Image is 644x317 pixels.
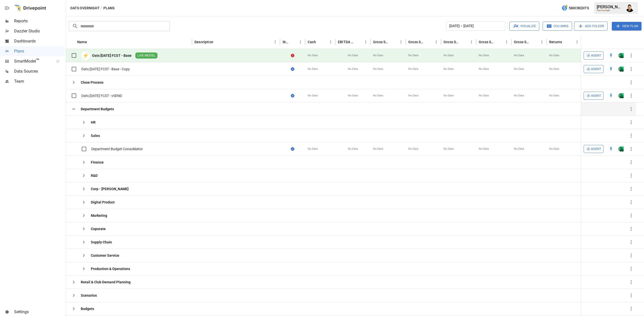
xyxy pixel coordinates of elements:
[297,38,304,45] button: Status column menu
[408,54,418,58] span: No Data
[14,48,65,54] span: Plans
[81,67,130,72] div: Oats [DATE] FCST - Base - Copy
[91,146,143,151] div: Department Budget Consolidator
[316,38,324,45] button: Sort
[549,67,559,71] span: No Data
[408,67,418,71] span: No Data
[362,38,369,45] button: EBITDA Margin column menu
[514,40,531,44] div: Gross Sales: Retail
[308,94,318,98] span: No Data
[514,67,524,71] span: No Data
[479,40,496,44] div: Gross Sales: Wholesale
[619,67,624,72] img: excel-icon.76473adf.svg
[77,40,87,44] div: Name
[584,51,603,60] button: Agent
[584,145,603,153] button: Agent
[514,147,524,151] span: No Data
[397,38,405,45] button: Gross Sales column menu
[509,22,539,31] button: Visualize
[373,54,383,58] span: No Data
[91,213,107,218] div: Marketing
[609,146,614,151] div: Open in Quick Edit
[14,68,65,74] span: Data Sources
[91,120,96,125] div: HR
[81,80,103,85] div: Close Process
[569,5,589,11] span: 580 Credits
[194,40,213,44] div: Description
[14,78,65,84] span: Team
[135,53,157,58] span: LIVE MODEL
[619,93,624,98] img: excel-icon.76473adf.svg
[291,146,294,151] div: Sync complete
[479,94,489,98] span: No Data
[591,53,601,59] span: Agent
[479,67,489,71] span: No Data
[574,38,581,45] button: Returns column menu
[91,226,106,231] div: Coporate
[14,28,65,34] span: Dazzler Studio
[612,22,641,30] button: New Plan
[408,40,425,44] div: Gross Sales: DTC Online
[308,67,318,71] span: No Data
[14,38,65,44] span: Dashboards
[14,18,65,24] span: Reports
[549,147,559,151] span: No Data
[609,146,614,151] img: quick-edit-flash.b8aec18c.svg
[584,65,603,73] button: Agent
[531,38,538,45] button: Sort
[36,58,39,64] span: ™
[348,67,358,71] span: No Data
[308,40,316,44] div: Cash
[514,94,524,98] span: No Data
[91,253,119,258] div: Customer Service
[623,1,637,15] button: Francisco Sanchez
[591,93,601,99] span: Agent
[91,240,112,245] div: Supply Chain
[479,54,489,58] span: No Data
[479,147,489,151] span: No Data
[373,147,383,151] span: No Data
[101,5,102,11] div: /
[373,94,383,98] span: No Data
[91,133,100,138] div: Sales
[70,5,100,11] button: Oats Overnight
[543,22,572,31] button: Columns
[468,38,475,45] button: Gross Sales: Marketplace column menu
[81,293,97,298] div: Scenarios
[591,146,601,152] span: Agent
[562,38,570,45] button: Sort
[444,54,454,58] span: No Data
[426,38,433,45] button: Sort
[626,4,634,12] div: Francisco Sanchez
[609,93,614,98] div: Open in Quick Edit
[291,93,294,98] div: Sync complete
[91,266,130,271] div: Production & Operations
[373,40,390,44] div: Gross Sales
[503,38,510,45] button: Gross Sales: Wholesale column menu
[514,54,524,58] span: No Data
[91,200,115,205] div: Digital Product
[619,146,624,151] div: Open in Excel
[619,67,624,72] div: Open in Excel
[92,53,132,58] div: Oats [DATE] FCST - Base
[308,147,318,151] span: No Data
[538,38,545,45] button: Gross Sales: Retail column menu
[355,38,362,45] button: Sort
[290,38,297,45] button: Sort
[619,53,624,58] div: Open in Excel
[444,40,460,44] div: Gross Sales: Marketplace
[609,93,614,98] img: quick-edit-flash.b8aec18c.svg
[348,54,358,58] span: No Data
[81,107,114,112] div: Department Budgets
[584,92,603,100] button: Agent
[619,93,624,98] div: Open in Excel
[446,22,505,31] button: [DATE] – [DATE]
[81,93,122,98] div: Oats [DATE] FCST - vSEND
[549,40,562,44] div: Returns
[444,147,454,151] span: No Data
[597,9,623,12] div: Oats Overnight
[327,38,334,45] button: Cash column menu
[214,38,221,45] button: Sort
[444,67,454,71] span: No Data
[283,40,289,44] div: Status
